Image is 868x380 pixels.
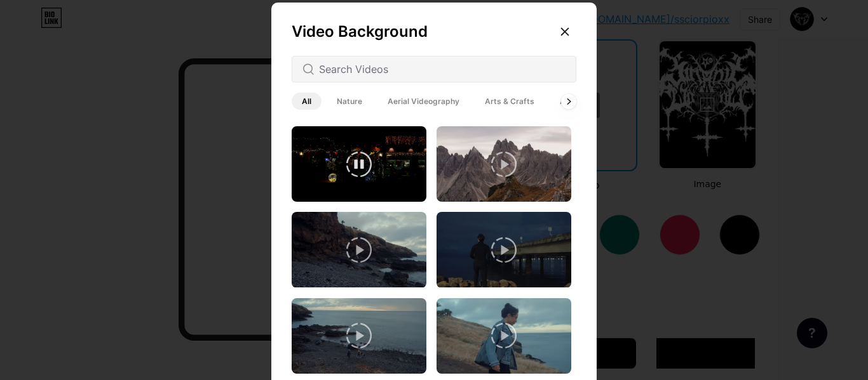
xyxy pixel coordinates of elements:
input: Search Videos [319,62,566,77]
span: Architecture [550,93,617,110]
span: Arts & Crafts [475,93,545,110]
span: Aerial Videography [377,93,470,110]
span: Nature [327,93,372,110]
span: Video Background [292,22,428,41]
span: All [292,93,322,110]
